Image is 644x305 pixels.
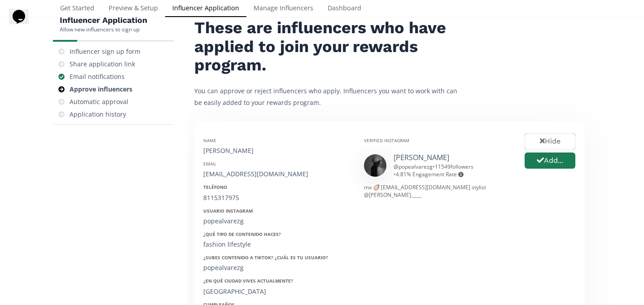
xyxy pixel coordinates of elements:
div: [EMAIL_ADDRESS][DOMAIN_NAME] [203,170,350,179]
div: Approve influencers [70,85,132,94]
span: 11549 followers [435,163,473,170]
iframe: chat widget [9,9,38,36]
div: mx 🦪 [EMAIL_ADDRESS][DOMAIN_NAME] stylist @[PERSON_NAME].____ [364,183,511,199]
div: Email notifications [70,72,125,81]
span: 4.81 % Engagement Rate [396,170,464,178]
a: [PERSON_NAME] [394,152,449,162]
div: Email [203,161,350,167]
div: Automatic approval [70,97,128,106]
h5: Influencer Application [60,15,147,26]
img: 471956042_1395893018449666_4666894992010422939_n.jpg [364,154,386,177]
div: popealvarezg [203,263,350,272]
strong: ¿En qué ciudad vives actualmente? [203,278,293,284]
div: Influencer sign up form [70,47,140,56]
div: Verified Instagram [364,137,511,144]
div: popealvarezg [203,217,350,226]
strong: Teléfono [203,184,227,190]
strong: Usuario Instagram [203,208,253,214]
button: Add... [525,152,575,169]
div: Application history [70,110,126,119]
h2: These are influencers who have applied to join your rewards program. [194,19,464,74]
div: [PERSON_NAME] [203,146,350,155]
div: Allow new influencers to sign up [60,26,147,33]
strong: ¿Qué tipo de contenido haces? [203,231,281,237]
div: Share application link [70,60,135,69]
div: @ popealvarezg • • [394,163,511,178]
p: You can approve or reject influencers who apply. Influencers you want to work with can be easily ... [194,85,464,108]
div: fashion lifestyle [203,240,350,249]
button: Hide [525,133,575,150]
strong: ¿Subes contenido a Tiktok? ¿Cuál es tu usuario? [203,254,328,261]
div: [GEOGRAPHIC_DATA] [203,287,350,296]
div: 8115317975 [203,193,350,202]
div: Name [203,137,350,144]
